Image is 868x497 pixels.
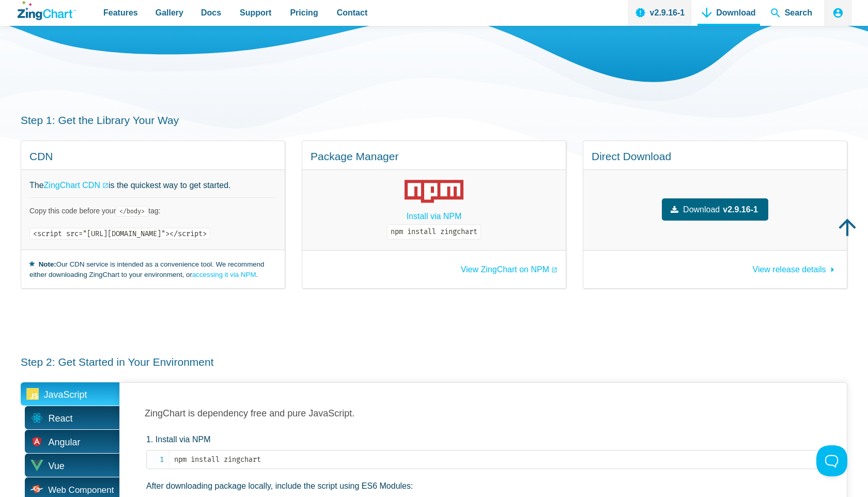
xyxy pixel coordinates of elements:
a: ZingChart Logo. Click to return to the homepage [18,1,76,20]
span: Web Component [48,486,114,494]
a: ZingChart CDN [44,178,109,192]
p: The is the quickest way to get started. [29,178,276,192]
h4: Package Manager [311,149,557,163]
span: Angular [49,434,81,451]
span: Gallery [156,6,183,20]
code: <script src="[URL][DOMAIN_NAME]"></script> [29,228,210,240]
code: npm install zingchart [387,224,481,240]
h4: Direct Download [592,149,839,163]
span: JavaScript [44,387,87,403]
strong: Note: [39,260,56,268]
span: Contact [337,6,368,20]
a: View ZingChart on NPM [461,266,557,274]
span: Support [240,6,271,20]
a: accessing it via NPM [192,271,256,278]
strong: v2.9.16-1 [723,203,758,216]
span: React [49,411,73,427]
span: Features [103,6,138,20]
h3: ZingChart is dependency free and pure JavaScript. [145,408,822,420]
code: npm install zingchart [174,454,822,465]
span: Vue [49,458,65,474]
span: Download [683,203,720,216]
a: Install via NPM [407,209,462,223]
span: Pricing [290,6,318,20]
h4: CDN [29,149,276,163]
iframe: Toggle Customer Support [816,445,847,476]
a: Downloadv2.9.16-1 [662,198,768,221]
p: After downloading package locally, include the script using ES6 Modules: [146,479,822,493]
a: View release details [753,260,839,274]
span: Docs [201,6,221,20]
small: Our CDN service is intended as a convenience tool. We recommend either downloading ZingChart to y... [29,258,276,280]
p: Copy this code before your tag: [29,206,276,216]
code: </body> [116,206,148,216]
span: View release details [753,265,826,274]
h3: Step 2: Get Started in Your Environment [21,355,847,369]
